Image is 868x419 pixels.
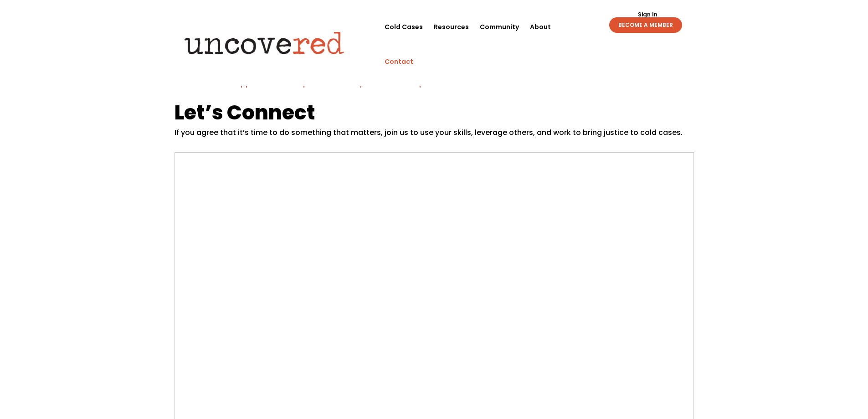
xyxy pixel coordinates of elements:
a: Sign In [633,12,663,17]
a: BECOME A MEMBER [609,17,682,33]
p: If you agree that it’s time to do something that matters, join us to use your skills, leverage ot... [175,127,694,138]
a: Cold Cases [385,10,423,44]
a: About [530,10,551,44]
a: Resources [434,10,469,44]
a: Contact [385,44,413,79]
h1: Let’s Connect [175,102,694,127]
a: Community [480,10,519,44]
img: Uncovered logo [177,25,352,61]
